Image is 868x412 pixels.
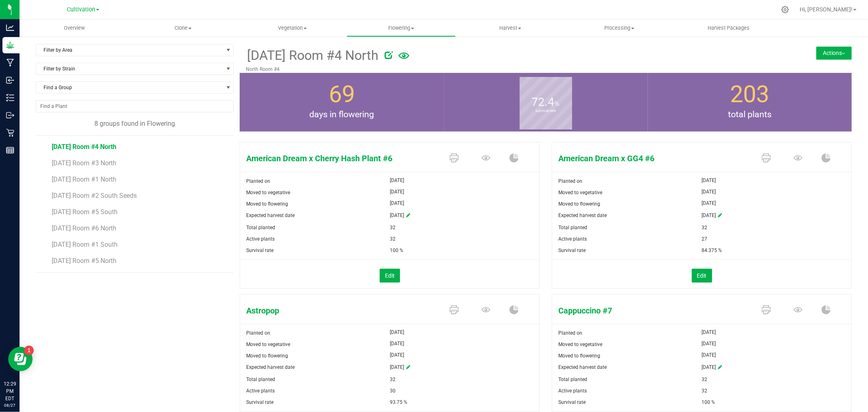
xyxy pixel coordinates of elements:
[246,178,270,184] span: Planted on
[702,222,708,233] span: 32
[8,347,33,371] iframe: Resource center
[246,46,378,66] span: [DATE] Room #4 North
[240,305,440,317] span: Astropop
[390,350,404,360] span: [DATE]
[558,178,582,184] span: Planted on
[558,248,586,253] span: Survival rate
[4,380,16,402] p: 12:29 PM EDT
[558,399,586,405] span: Survival rate
[246,364,295,370] span: Expected harvest date
[246,330,270,336] span: Planted on
[246,248,273,253] span: Survival rate
[6,41,14,49] inline-svg: Grow
[52,241,118,248] span: [DATE] Room #1 South
[52,143,116,151] span: [DATE] Room #4 North
[390,175,404,185] span: [DATE]
[6,24,14,32] inline-svg: Analytics
[246,190,290,195] span: Moved to vegetative
[558,201,600,207] span: Moved to flowering
[390,339,404,348] span: [DATE]
[558,377,587,382] span: Total planted
[6,111,14,119] inline-svg: Outbound
[702,385,708,397] span: 32
[552,305,752,317] span: Cappuccino #7
[390,233,396,245] span: 32
[674,20,783,37] a: Harvest Packages
[390,198,404,208] span: [DATE]
[52,175,116,183] span: [DATE] Room #1 North
[390,362,404,374] span: [DATE]
[654,73,846,131] group-info-box: Total number of plants
[390,245,403,256] span: 100 %
[36,119,234,129] div: 8 groups found in Flowering
[246,66,743,73] p: North Room #4
[238,20,347,37] a: Vegetation
[648,108,852,121] span: total plants
[36,101,233,112] input: NO DATA FOUND
[800,6,853,13] span: Hi, [PERSON_NAME]!
[558,353,600,359] span: Moved to flowering
[558,388,587,394] span: Active plants
[246,377,275,382] span: Total planted
[552,152,752,164] span: American Dream x GG4 #6
[53,24,96,32] span: Overview
[129,20,238,37] a: Clone
[6,129,14,137] inline-svg: Retail
[52,208,118,216] span: [DATE] Room #5 South
[702,397,715,408] span: 100 %
[730,81,769,108] span: 203
[456,24,564,32] span: Harvest
[558,213,607,218] span: Expected harvest date
[246,213,295,218] span: Expected harvest date
[246,201,288,207] span: Moved to flowering
[702,233,708,245] span: 27
[223,44,233,56] span: select
[450,73,642,131] group-info-box: Survival rate
[558,342,602,347] span: Moved to vegetative
[520,75,572,147] b: survival rate
[702,339,716,348] span: [DATE]
[558,330,582,336] span: Planted on
[329,81,355,108] span: 69
[702,245,722,256] span: 84.375 %
[347,24,455,32] span: Flowering
[6,59,14,67] inline-svg: Manufacturing
[390,374,396,385] span: 32
[240,152,440,164] span: American Dream x Cherry Hash Plant #6
[238,24,346,32] span: Vegetation
[36,44,223,56] span: Filter by Area
[702,175,716,185] span: [DATE]
[246,388,275,394] span: Active plants
[558,190,602,195] span: Moved to vegetative
[702,350,716,360] span: [DATE]
[692,269,712,283] button: Edit
[390,385,396,397] span: 30
[702,362,716,374] span: [DATE]
[67,6,95,13] span: Cultivation
[246,353,288,359] span: Moved to flowering
[24,346,34,355] iframe: Resource center unread badge
[702,374,708,385] span: 32
[565,24,673,32] span: Processing
[6,146,14,154] inline-svg: Reports
[36,82,223,93] span: Find a Group
[390,327,404,337] span: [DATE]
[129,24,237,32] span: Clone
[558,225,587,230] span: Total planted
[6,94,14,102] inline-svg: Inventory
[246,236,275,242] span: Active plants
[52,159,116,167] span: [DATE] Room #3 North
[6,76,14,84] inline-svg: Inbound
[52,224,116,232] span: [DATE] Room #6 North
[390,397,407,408] span: 93.75 %
[697,24,761,32] span: Harvest Packages
[246,73,437,131] group-info-box: Days in flowering
[246,225,275,230] span: Total planted
[558,364,607,370] span: Expected harvest date
[246,342,290,347] span: Moved to vegetative
[240,108,444,121] span: days in flowering
[380,269,400,283] button: Edit
[390,222,396,233] span: 32
[390,187,404,197] span: [DATE]
[456,20,565,37] a: Harvest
